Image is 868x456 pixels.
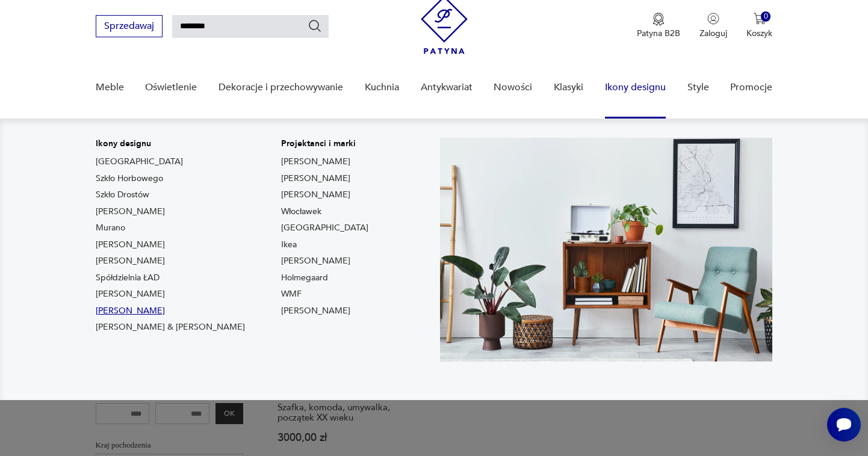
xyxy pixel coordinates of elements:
a: Szkło Horbowego [96,173,163,185]
a: Dekoracje i przechowywanie [219,64,343,111]
a: Włocławek [281,206,321,218]
a: Ikea [281,239,297,251]
button: 0Koszyk [746,13,772,39]
a: Klasyki [554,64,583,111]
a: Kuchnia [365,64,399,111]
a: Antykwariat [421,64,473,111]
a: [PERSON_NAME] [281,305,350,317]
div: 0 [761,11,771,22]
a: [PERSON_NAME] [281,189,350,201]
img: Ikonka użytkownika [707,13,719,25]
a: Murano [96,222,125,234]
img: Ikona koszyka [754,13,766,25]
a: [PERSON_NAME] [281,156,350,168]
a: Sprzedawaj [96,23,163,31]
a: [GEOGRAPHIC_DATA] [96,156,183,168]
a: [PERSON_NAME] [96,305,165,317]
p: Zaloguj [699,28,727,39]
a: [PERSON_NAME] [281,173,350,185]
a: Ikona medaluPatyna B2B [637,13,680,39]
a: Holmegaard [281,272,328,284]
p: Ikony designu [96,138,245,150]
img: Meble [440,138,772,362]
a: Style [687,64,709,111]
img: Ikona medalu [653,13,665,26]
p: Koszyk [746,28,772,39]
a: [PERSON_NAME] [96,288,165,300]
a: [PERSON_NAME] [96,255,165,267]
a: Oświetlenie [145,64,197,111]
a: WMF [281,288,302,300]
a: [PERSON_NAME] [281,255,350,267]
a: Ikony designu [605,64,666,111]
p: Patyna B2B [637,28,680,39]
a: Spółdzielnia ŁAD [96,272,160,284]
button: Zaloguj [699,13,727,39]
button: Szukaj [308,19,322,33]
a: [PERSON_NAME] [96,239,165,251]
button: Patyna B2B [637,13,680,39]
a: [GEOGRAPHIC_DATA] [281,222,368,234]
a: Meble [96,64,124,111]
a: Promocje [730,64,772,111]
a: [PERSON_NAME] & [PERSON_NAME] [96,321,245,333]
button: Sprzedawaj [96,15,163,37]
a: Szkło Drostów [96,189,149,201]
p: Projektanci i marki [281,138,368,150]
a: [PERSON_NAME] [96,206,165,218]
a: Nowości [494,64,532,111]
iframe: Smartsupp widget button [827,408,861,442]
